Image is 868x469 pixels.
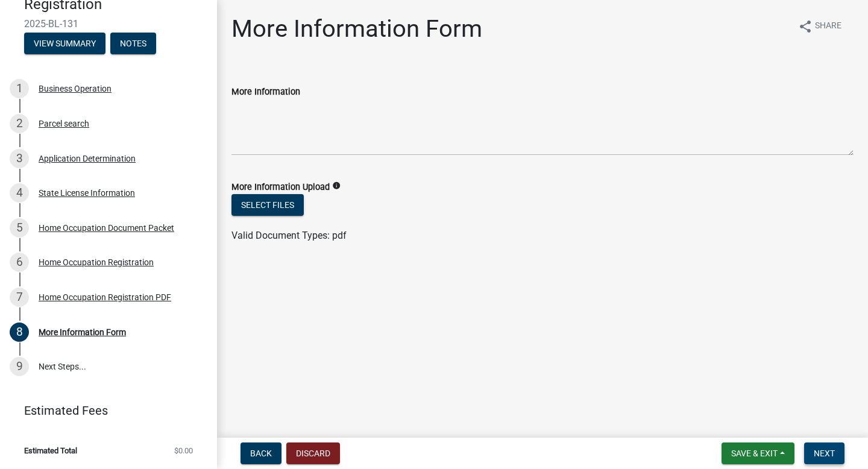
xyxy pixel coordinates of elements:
span: 2025-BL-131 [24,18,193,30]
div: 1 [10,79,29,98]
div: 9 [10,357,29,376]
span: Next [814,449,835,458]
div: 4 [10,183,29,203]
span: Estimated Total [24,447,77,455]
button: Select files [231,194,304,216]
div: Home Occupation Document Packet [39,224,174,232]
div: Home Occupation Registration [39,258,154,266]
button: Notes [110,33,156,54]
div: 5 [10,218,29,238]
div: Application Determination [39,154,136,163]
label: More Information Upload [231,183,330,192]
wm-modal-confirm: Summary [24,39,105,49]
button: Discard [286,442,340,464]
div: 2 [10,114,29,133]
div: State License Information [39,189,135,197]
button: Back [241,442,281,464]
span: Valid Document Types: pdf [231,230,347,241]
i: info [332,181,341,190]
div: More Information Form [39,328,126,336]
div: 7 [10,288,29,307]
span: Save & Exit [731,449,778,458]
div: Parcel search [39,119,89,128]
div: 3 [10,149,29,168]
label: More Information [231,88,300,96]
div: 6 [10,253,29,272]
div: 8 [10,323,29,342]
span: $0.00 [174,447,193,455]
a: Estimated Fees [10,398,198,423]
div: Business Operation [39,84,112,93]
wm-modal-confirm: Notes [110,39,156,49]
button: Next [804,442,844,464]
button: View Summary [24,33,105,54]
span: Back [250,449,272,458]
button: Save & Exit [722,442,794,464]
span: Share [815,19,841,34]
h1: More Information Form [231,14,482,43]
button: shareShare [788,14,851,38]
div: Home Occupation Registration PDF [39,293,171,301]
i: share [798,19,813,34]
